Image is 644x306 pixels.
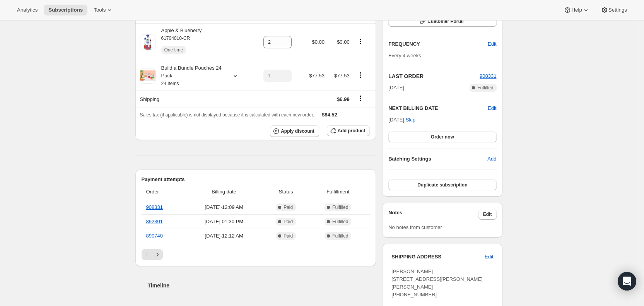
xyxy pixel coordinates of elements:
small: 61704010-CR [161,36,190,41]
span: $77.53 [309,73,325,79]
span: Edit [485,253,493,261]
button: Tools [89,5,118,15]
h2: Payment attempts [142,176,370,183]
span: $0.00 [337,39,350,45]
button: Edit [488,104,496,112]
span: Fulfilled [332,233,348,239]
button: Add [483,153,501,165]
button: Order now [388,132,496,142]
button: Analytics [12,5,42,15]
button: Duplicate subscription [388,179,496,190]
div: Build a Bundle Pouches 24 Pack [155,64,225,87]
h3: SHIPPING ADDRESS [391,253,485,261]
button: Subscriptions [44,5,87,15]
span: Fulfillment [311,188,365,196]
div: Apple & Blueberry [155,27,202,58]
span: One time [164,47,183,53]
span: Fulfilled [332,204,348,210]
div: Open Intercom Messenger [618,272,636,291]
span: $0.00 [312,39,325,45]
button: Shipping actions [354,94,367,103]
button: Edit [483,38,501,50]
span: Tools [94,7,106,13]
span: Billing date [187,188,261,196]
span: [DATE] · 12:12 AM [187,232,261,240]
span: Fulfilled [477,85,493,91]
span: Add product [338,128,365,134]
span: Analytics [17,7,38,13]
span: [DATE] [388,84,404,92]
span: Edit [488,40,496,48]
span: Subscriptions [48,7,83,13]
h2: NEXT BILLING DATE [388,104,488,112]
span: Status [266,188,306,196]
th: Order [142,183,185,200]
button: 908331 [480,72,496,80]
img: product img [140,34,155,50]
button: Skip [401,114,420,126]
h2: FREQUENCY [388,40,488,48]
th: Shipping [135,91,253,108]
button: Next [152,249,163,260]
span: Help [571,7,582,13]
a: 892301 [146,219,163,224]
button: Edit [478,209,497,220]
span: Edit [483,211,492,217]
a: 908331 [146,204,163,210]
span: [DATE] · 12:09 AM [187,203,261,211]
span: Paid [284,219,293,225]
h2: Timeline [148,282,376,289]
nav: Pagination [142,249,370,260]
span: Paid [284,204,293,210]
button: Customer Portal [388,16,496,27]
span: $6.99 [337,96,350,102]
span: $77.53 [334,73,350,79]
span: Duplicate subscription [417,182,467,188]
a: 890740 [146,233,163,239]
span: Order now [431,134,454,140]
span: Customer Portal [427,18,463,24]
small: 24 Items [161,81,179,86]
button: Edit [480,251,498,263]
span: Sales tax (if applicable) is not displayed because it is calculated with each new order. [140,112,314,118]
span: $84.52 [322,112,337,118]
button: Apply discount [270,125,319,137]
span: [DATE] · 01:30 PM [187,218,261,226]
span: Apply discount [281,128,314,134]
span: Every 4 weeks [388,53,421,58]
button: Settings [596,5,632,15]
h2: LAST ORDER [388,72,480,80]
span: Settings [608,7,627,13]
h3: Notes [388,209,478,220]
span: Paid [284,233,293,239]
span: Add [487,155,496,163]
span: Skip [406,116,415,124]
button: Help [559,5,594,15]
h6: Batching Settings [388,155,487,163]
button: Product actions [354,37,367,46]
span: No notes from customer [388,224,442,230]
a: 908331 [480,73,496,79]
button: Add product [327,125,370,136]
span: [PERSON_NAME] [STREET_ADDRESS][PERSON_NAME][PERSON_NAME] [PHONE_NUMBER] [391,268,483,297]
button: Product actions [354,71,367,79]
span: Fulfilled [332,219,348,225]
span: [DATE] · [388,117,415,123]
